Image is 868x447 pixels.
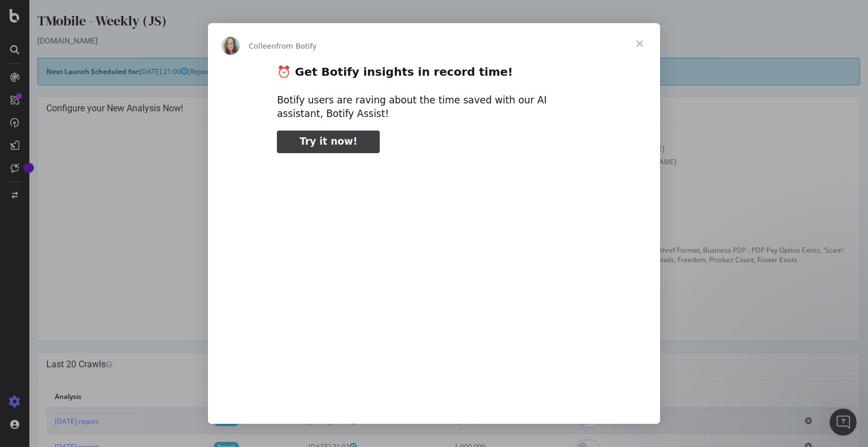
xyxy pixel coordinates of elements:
video: Play video [198,163,670,398]
td: Sitemaps [17,231,419,244]
span: 2 days 7 hours 33 minutes [505,193,588,202]
h2: ⏰ Get Botify insights in record time! [277,64,591,85]
td: Yes [419,266,822,279]
td: Allowed Domains [17,142,419,155]
button: Yes! Start Now [370,306,440,324]
td: Yes [419,231,822,244]
td: Max Speed (URLs / s) [17,181,419,204]
span: from Botify [276,42,317,50]
td: Google Analytics Website [17,217,419,230]
td: Crawl JS Activated [17,204,419,217]
td: Repeated Analysis [17,266,419,279]
td: [URL][DOMAIN_NAME], [URL][DOMAIN_NAME], [URL][DOMAIN_NAME] [419,155,822,168]
span: [DATE] 21:01 [279,416,327,426]
p: View Crawl Settings [17,290,822,300]
img: Profile image for Colleen [222,37,240,55]
div: [DOMAIN_NAME] [8,35,831,46]
span: Colleen [249,42,276,50]
a: [DATE] report [25,416,69,426]
td: Start URLs [17,155,419,168]
td: Max # of Analysed URLs [17,168,419,181]
th: Status [176,385,271,408]
th: Launch Date [271,385,416,408]
span: [DATE] 21:00 [110,67,158,76]
a: Settings [444,309,469,319]
td: (http|https)://*.[DOMAIN_NAME], (http|https)://*.[DOMAIN_NAME] [419,142,822,155]
span: Close [619,23,660,64]
span: Try it now! [300,136,357,147]
td: 5 URLs / s Estimated crawl duration: [419,181,822,204]
th: # of URLs [416,385,524,408]
h4: Configure your New Analysis Now! [17,103,822,114]
td: App Mention, Apple App | Non-Ahref Format, Google Play | Non-Ahref Format, Business PDP - PDP Pay... [419,244,822,266]
td: Yes [419,204,822,217]
td: Project Name [17,129,419,142]
a: Report [184,416,210,426]
div: (Repeat Mode) [8,58,831,85]
div: TMobile - Weekly (JS) [8,11,831,35]
td: 1,000,000 [416,408,524,434]
td: TMobile - Weekly (JS) [419,129,822,142]
a: Try it now! [277,131,380,153]
th: Analysis [17,385,176,408]
div: Botify users are raving about the time saved with our AI assistant, Botify Assist! [277,94,591,121]
th: Exclude from ActionBoard [524,385,767,408]
h4: Last 20 Crawls [17,359,822,370]
td: 1,000,000 [419,168,822,181]
td: HTML Extract Rules [17,244,419,266]
td: Deactivated [419,217,822,230]
strong: Next Launch Scheduled for: [17,67,110,76]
